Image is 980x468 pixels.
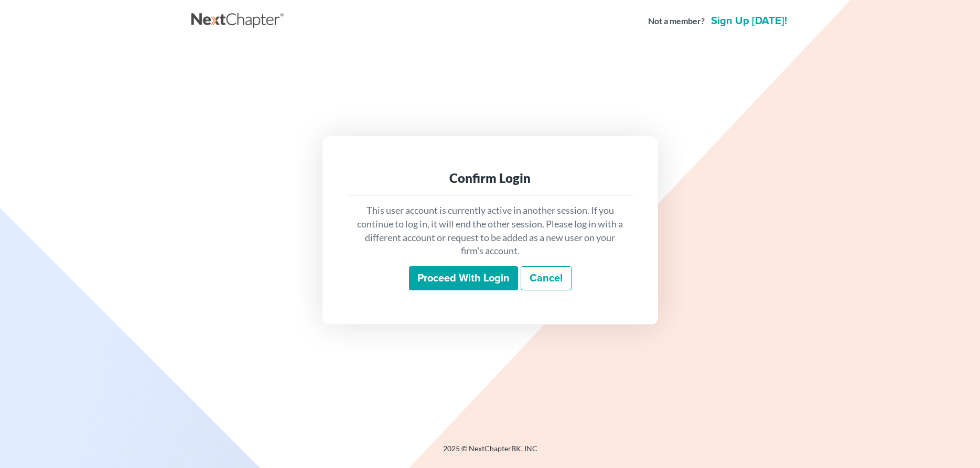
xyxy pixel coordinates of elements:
[709,16,789,26] a: Sign up [DATE]!
[409,266,518,290] input: Proceed with login
[356,170,624,187] div: Confirm Login
[521,266,572,290] a: Cancel
[356,204,624,258] p: This user account is currently active in another session. If you continue to log in, it will end ...
[648,15,705,27] strong: Not a member?
[191,443,789,462] div: 2025 © NextChapterBK, INC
